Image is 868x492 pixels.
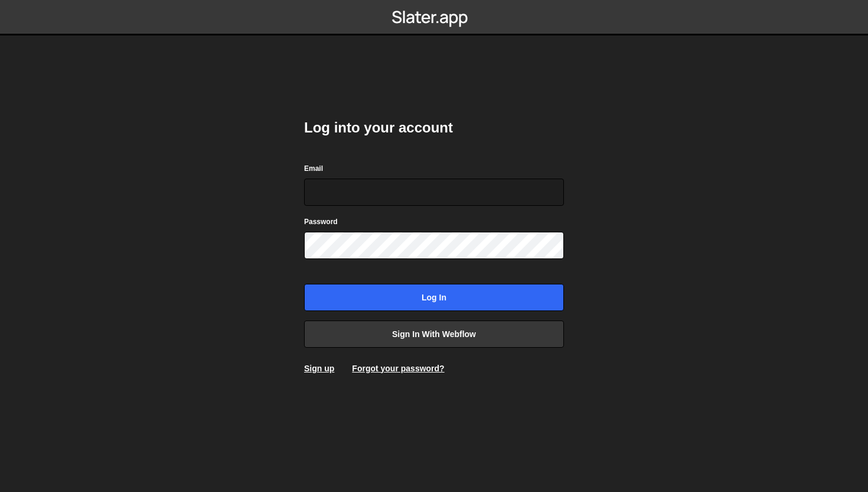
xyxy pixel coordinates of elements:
label: Password [304,216,338,228]
label: Email [304,163,323,174]
a: Sign up [304,364,334,373]
input: Log in [304,284,564,311]
h2: Log into your account [304,118,564,137]
a: Sign in with Webflow [304,321,564,348]
a: Forgot your password? [352,364,444,373]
